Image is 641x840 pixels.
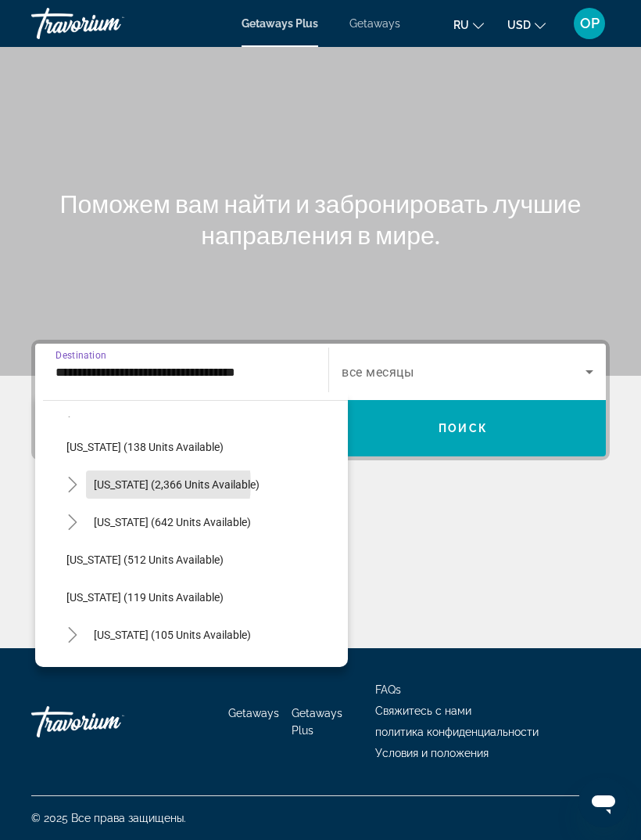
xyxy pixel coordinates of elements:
span: OP [580,16,600,31]
a: политика конфиденциальности [375,726,539,738]
button: [US_STATE] (1,628 units available) [86,395,267,424]
button: Change currency [507,13,546,36]
button: Toggle North Carolina (673 units available) [59,659,86,687]
a: Getaways Plus [292,707,342,737]
span: USD [507,19,531,31]
button: [US_STATE] (119 units available) [59,583,348,611]
button: [US_STATE] (2,366 units available) [86,470,267,499]
span: ru [453,19,469,31]
span: [US_STATE] (512 units available) [66,553,224,566]
span: Поиск [439,422,488,434]
iframe: Кнопка запуска окна обмена сообщениями [578,777,628,827]
button: Toggle Nevada (2,366 units available) [59,471,86,499]
span: © 2025 Все права защищены. [31,812,186,824]
span: [US_STATE] (105 units available) [94,629,251,641]
span: [US_STATE] (119 units available) [66,591,224,604]
a: FAQs [375,683,401,696]
h1: Поможем вам найти и забронировать лучшие направления в мире. [31,188,610,251]
a: Условия и положения [375,747,489,759]
a: Travorium [31,3,188,44]
button: [US_STATE] (512 units available) [59,546,348,574]
a: Getaways [228,707,279,719]
button: User Menu [569,7,610,40]
button: [US_STATE] (642 units available) [86,508,259,536]
button: Toggle Missouri (1,628 units available) [59,396,86,424]
a: Travorium [31,698,188,745]
button: [US_STATE] (105 units available) [86,621,259,649]
button: [US_STATE] (673 units available) [86,658,259,687]
a: Getaways [349,17,400,30]
span: все месяцы [342,365,414,380]
button: [US_STATE] (138 units available) [59,433,348,461]
button: Поиск [320,400,606,456]
a: Свяжитесь с нами [375,705,471,717]
button: Change language [453,13,484,36]
span: Destination [56,349,106,360]
span: [US_STATE] (642 units available) [94,516,251,528]
a: Getaways Plus [242,17,318,30]
span: [US_STATE] (138 units available) [66,441,224,453]
div: Search widget [35,344,606,456]
span: [US_STATE] (2,366 units available) [94,478,260,491]
button: Toggle New Hampshire (642 units available) [59,509,86,536]
button: Toggle New York (105 units available) [59,622,86,649]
